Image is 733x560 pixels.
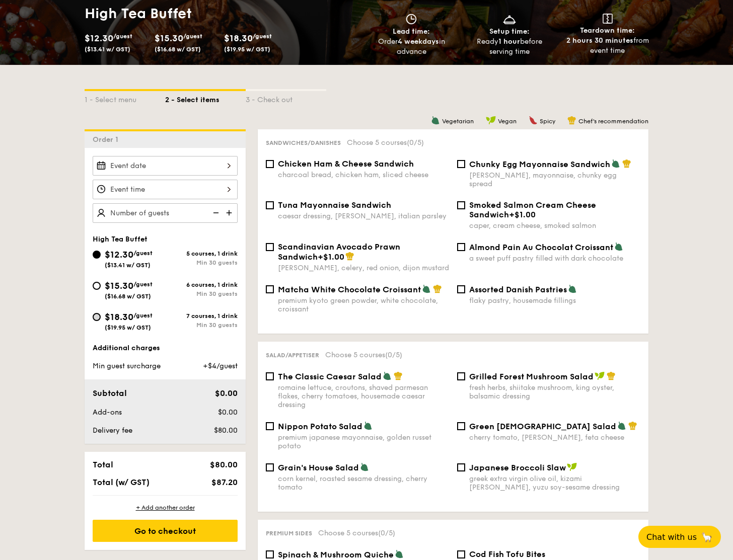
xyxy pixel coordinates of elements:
[360,462,369,471] img: icon-vegetarian.fe4039eb.svg
[566,36,633,45] strong: 2 hours 30 minutes
[278,159,414,169] span: Chicken Ham & Cheese Sandwich
[622,159,631,168] img: icon-chef-hat.a58ddaea.svg
[278,474,449,492] div: corn kernel, roasted sesame dressing, cherry tomato
[486,116,496,125] img: icon-vegan.f8ff3823.svg
[278,296,449,313] div: premium kyoto green powder, white chocolate, croissant
[93,282,101,290] input: $15.30/guest($16.68 w/ GST)6 courses, 1 drinkMin 30 guests
[165,281,238,288] div: 6 courses, 1 drink
[469,296,640,305] div: flaky pastry, housemade fillings
[407,138,424,147] span: (0/5)
[347,138,424,147] span: Choose 5 courses
[133,281,153,288] span: /guest
[165,290,238,297] div: Min 30 guests
[165,259,238,266] div: Min 30 guests
[457,243,465,251] input: Almond Pain Au Chocolat Croissanta sweet puff pastry filled with dark chocolate
[457,550,465,558] input: Cod Fish Tofu Bitesfish meat tofu cubes, tri-colour capsicum, thai chilli sauce
[469,433,640,442] div: cherry tomato, [PERSON_NAME], feta cheese
[215,388,238,398] span: $0.00
[278,242,400,262] span: Scandinavian Avocado Prawn Sandwich
[469,171,640,188] div: [PERSON_NAME], mayonnaise, chunky egg spread
[611,159,620,168] img: icon-vegetarian.fe4039eb.svg
[211,477,238,487] span: $87.20
[383,371,392,380] img: icon-vegetarian.fe4039eb.svg
[105,324,151,331] span: ($19.95 w/ GST)
[266,160,274,168] input: Chicken Ham & Cheese Sandwichcharcoal bread, chicken ham, sliced cheese
[469,254,640,263] div: a sweet puff pastry filled with dark chocolate
[93,504,238,512] div: + Add another order
[278,550,394,559] span: Spinach & Mushroom Quiche
[183,33,202,40] span: /guest
[431,116,440,125] img: icon-vegetarian.fe4039eb.svg
[580,26,635,35] span: Teardown time:
[568,284,577,293] img: icon-vegetarian.fe4039eb.svg
[442,118,474,125] span: Vegetarian
[393,27,430,36] span: Lead time:
[223,203,238,222] img: icon-add.58712e84.svg
[489,27,530,36] span: Setup time:
[469,372,594,381] span: Grilled Forest Mushroom Salad
[457,372,465,380] input: Grilled Forest Mushroom Saladfresh herbs, shiitake mushroom, king oyster, balsamic dressing
[607,371,616,380] img: icon-chef-hat.a58ddaea.svg
[567,462,577,471] img: icon-vegan.f8ff3823.svg
[93,362,161,370] span: Min guest surcharge
[93,203,238,223] input: Number of guests
[509,210,536,219] span: +$1.00
[165,322,238,329] div: Min 30 guests
[85,91,165,105] div: 1 - Select menu
[214,426,238,435] span: $80.00
[85,5,362,23] h1: High Tea Buffet
[578,118,648,125] span: Chef's recommendation
[502,14,517,25] img: icon-dish.430c3a2e.svg
[165,312,238,319] div: 7 courses, 1 drink
[469,243,613,252] span: Almond Pain Au Chocolat Croissant
[628,421,637,430] img: icon-chef-hat.a58ddaea.svg
[266,530,312,537] span: Premium sides
[105,262,151,269] span: ($13.41 w/ GST)
[646,532,697,542] span: Chat with us
[93,313,101,321] input: $18.30/guest($19.95 w/ GST)7 courses, 1 drinkMin 30 guests
[469,159,610,169] span: Chunky Egg Mayonnaise Sandwich
[113,33,132,40] span: /guest
[266,285,274,293] input: Matcha White Chocolate Croissantpremium kyoto green powder, white chocolate, croissant
[278,372,382,381] span: The Classic Caesar Salad
[165,250,238,257] div: 5 courses, 1 drink
[394,371,403,380] img: icon-chef-hat.a58ddaea.svg
[469,383,640,401] div: fresh herbs, shiitake mushroom, king oyster, balsamic dressing
[155,46,201,53] span: ($16.68 w/ GST)
[638,526,721,548] button: Chat with us🦙
[278,463,359,472] span: Grain's House Salad
[224,33,253,44] span: $18.30
[540,118,555,125] span: Spicy
[567,116,576,125] img: icon-chef-hat.a58ddaea.svg
[266,201,274,209] input: Tuna Mayonnaise Sandwichcaesar dressing, [PERSON_NAME], italian parsley
[395,549,404,558] img: icon-vegetarian.fe4039eb.svg
[93,477,150,487] span: Total (w/ GST)
[93,388,127,398] span: Subtotal
[278,433,449,450] div: premium japanese mayonnaise, golden russet potato
[469,549,545,559] span: Cod Fish Tofu Bites
[278,200,391,210] span: Tuna Mayonnaise Sandwich
[266,139,341,146] span: Sandwiches/Danishes
[93,156,238,176] input: Event date
[266,352,319,359] span: Salad/Appetiser
[133,312,153,319] span: /guest
[266,243,274,251] input: Scandinavian Avocado Prawn Sandwich+$1.00[PERSON_NAME], celery, red onion, dijon mustard
[595,371,605,380] img: icon-vegan.f8ff3823.svg
[603,14,613,24] img: icon-teardown.65201eee.svg
[433,284,442,293] img: icon-chef-hat.a58ddaea.svg
[469,285,567,294] span: Assorted Danish Pastries
[498,37,520,46] strong: 1 hour
[93,408,122,417] span: Add-ons
[165,91,246,105] div: 2 - Select items
[614,242,623,251] img: icon-vegetarian.fe4039eb.svg
[457,285,465,293] input: Assorted Danish Pastriesflaky pastry, housemade fillings
[617,421,626,430] img: icon-vegetarian.fe4039eb.svg
[278,285,421,294] span: Matcha White Chocolate Croissant
[325,351,402,359] span: Choose 5 courses
[278,212,449,220] div: caesar dressing, [PERSON_NAME], italian parsley
[253,33,272,40] span: /guest
[224,46,270,53] span: ($19.95 w/ GST)
[469,422,616,431] span: Green [DEMOGRAPHIC_DATA] Salad
[278,264,449,272] div: [PERSON_NAME], celery, red onion, dijon mustard
[366,37,457,57] div: Order in advance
